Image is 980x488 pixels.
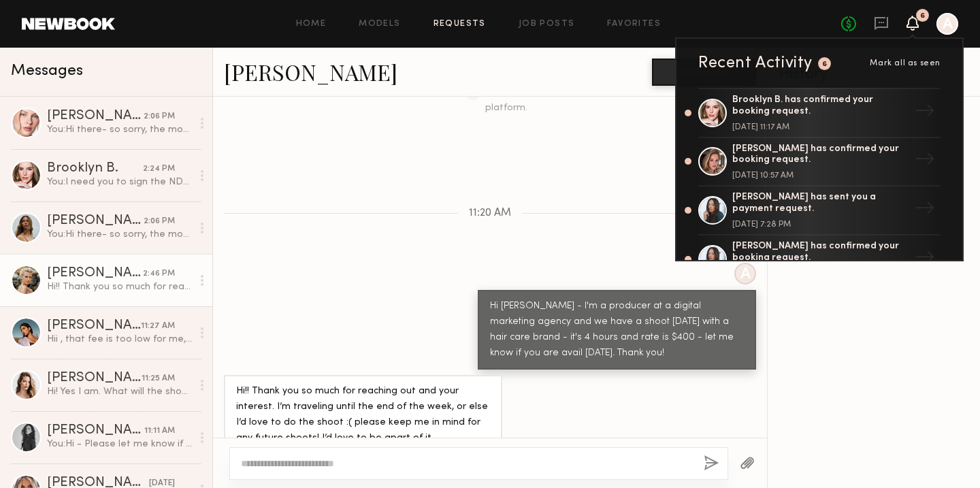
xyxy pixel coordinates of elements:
[47,110,144,123] div: [PERSON_NAME]
[142,372,175,385] div: 11:25 AM
[47,280,192,293] div: Hi!! Thank you so much for reaching out and your interest. I’m traveling until the end of the wee...
[47,424,144,438] div: [PERSON_NAME]
[144,110,175,123] div: 2:06 PM
[141,320,175,333] div: 11:27 AM
[47,319,141,333] div: [PERSON_NAME]
[698,235,941,284] a: [PERSON_NAME] has confirmed your booking request.→
[47,228,192,241] div: You: Hi there- so sorry, the model we thought was bailing on us just got back to me - i'll keep y...
[490,299,744,361] div: Hi [PERSON_NAME] - I'm a producer at a digital marketing agency and we have a shoot [DATE] with a...
[47,267,143,280] div: [PERSON_NAME]
[47,162,143,176] div: Brooklyn B.
[909,144,941,179] div: →
[732,221,909,229] div: [DATE] 7:28 PM
[144,425,175,438] div: 11:11 AM
[11,63,83,79] span: Messages
[47,438,192,451] div: You: Hi - Please let me know if you are still planninng on [DATE] - we had thought we had confirm...
[652,59,756,86] button: Book model
[909,242,941,277] div: →
[936,13,958,35] a: A
[469,208,511,219] span: 11:20 AM
[47,176,192,189] div: You: I need you to sign the NDA before I can share
[144,215,175,228] div: 2:06 PM
[909,95,941,131] div: →
[47,372,142,385] div: [PERSON_NAME]
[732,241,909,264] div: [PERSON_NAME] has confirmed your booking request.
[652,65,756,77] a: Book model
[47,333,192,346] div: Hii , that fee is too low for me, but thank you for reaching out 💙
[143,267,175,280] div: 2:46 PM
[359,20,400,29] a: Models
[47,123,192,136] div: You: Hi there- so sorry, the model we thought was bailing on us just got back to me - i'll keep y...
[224,57,397,86] a: [PERSON_NAME]
[732,172,909,180] div: [DATE] 10:57 AM
[47,385,192,398] div: Hi! Yes I️ am. What will the shoot times be?
[698,138,941,187] a: [PERSON_NAME] has confirmed your booking request.[DATE] 10:57 AM→
[236,384,490,446] div: Hi!! Thank you so much for reaching out and your interest. I’m traveling until the end of the wee...
[143,163,175,176] div: 2:24 PM
[698,88,941,138] a: Brooklyn B. has confirmed your booking request.[DATE] 11:17 AM→
[434,20,486,29] a: Requests
[909,193,941,228] div: →
[822,61,828,68] div: 6
[920,12,925,20] div: 6
[732,95,909,118] div: Brooklyn B. has confirmed your booking request.
[698,186,941,235] a: [PERSON_NAME] has sent you a payment request.[DATE] 7:28 PM→
[519,20,575,29] a: Job Posts
[732,144,909,167] div: [PERSON_NAME] has confirmed your booking request.
[296,20,327,29] a: Home
[607,20,661,29] a: Favorites
[870,59,941,67] span: Mark all as seen
[698,55,813,71] div: Recent Activity
[47,214,144,228] div: [PERSON_NAME]
[732,123,909,131] div: [DATE] 11:17 AM
[732,192,909,215] div: [PERSON_NAME] has sent you a payment request.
